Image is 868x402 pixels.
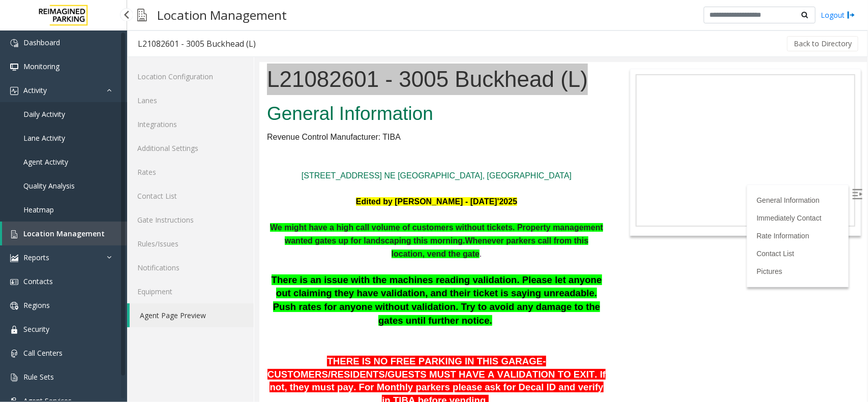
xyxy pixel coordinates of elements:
[132,174,330,196] span: .
[821,10,855,20] a: Logout
[497,205,523,213] a: Pictures
[127,88,254,112] a: Lanes
[10,39,18,47] img: 'icon'
[127,208,254,232] a: Gate Instructions
[23,324,49,334] span: Security
[23,300,50,310] span: Regions
[10,230,18,238] img: 'icon'
[10,254,18,262] img: 'icon'
[42,109,312,118] a: [STREET_ADDRESS] NE [GEOGRAPHIC_DATA], [GEOGRAPHIC_DATA]
[127,280,254,303] a: Equipment
[127,184,254,208] a: Contact List
[10,278,18,286] img: 'icon'
[497,188,535,196] a: Contact List
[138,37,256,50] div: L21082601 - 3005 Buckhead (L)
[137,3,147,27] img: pageIcon
[23,85,47,95] span: Activity
[8,2,347,33] h1: L21082601 - 3005 Buckhead (L)
[127,232,254,256] a: Rules/Issues
[127,160,254,184] a: Rates
[497,134,560,142] a: General Information
[2,222,127,245] a: Location Management
[8,39,347,65] h2: General Information
[8,71,141,79] span: Revenue Control Manufacturer: TIBA
[132,174,330,196] b: Whenever parkers call from this location, vend the gate
[8,294,346,344] span: THERE IS NO FREE PARKING IN THIS GARAGE- CUSTOMERS/RESIDENTS/GUESTS MUST HAVE A VALIDATION TO EXI...
[23,229,105,238] span: Location Management
[787,36,858,51] button: Back to Directory
[12,212,343,264] span: There is an issue with the machines reading validation. Please let anyone out claiming they have ...
[23,276,53,286] span: Contacts
[23,253,49,262] span: Reports
[127,65,254,88] a: Location Configuration
[10,87,18,95] img: 'icon'
[23,205,54,214] span: Heatmap
[11,161,344,183] span: We might have a high call volume of customers without tickets. Property management wanted gates u...
[152,3,292,27] h3: Location Management
[97,135,258,144] b: Edited by [PERSON_NAME] - [DATE]'2025
[593,127,603,137] img: Open/Close Sidebar Menu
[23,61,59,71] span: Monitoring
[23,133,65,143] span: Lane Activity
[10,350,18,358] img: 'icon'
[130,303,254,327] a: Agent Page Preview
[23,157,68,167] span: Agent Activity
[23,348,63,358] span: Call Centers
[497,170,550,178] a: Rate Information
[23,109,65,119] span: Daily Activity
[10,63,18,71] img: 'icon'
[127,256,254,280] a: Notifications
[497,152,562,160] a: Immediately Contact
[23,372,54,382] span: Rule Sets
[10,302,18,310] img: 'icon'
[23,38,60,47] span: Dashboard
[847,10,855,20] img: logout
[127,136,254,160] a: Additional Settings
[127,112,254,136] a: Integrations
[10,326,18,334] img: 'icon'
[23,181,75,191] span: Quality Analysis
[10,374,18,382] img: 'icon'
